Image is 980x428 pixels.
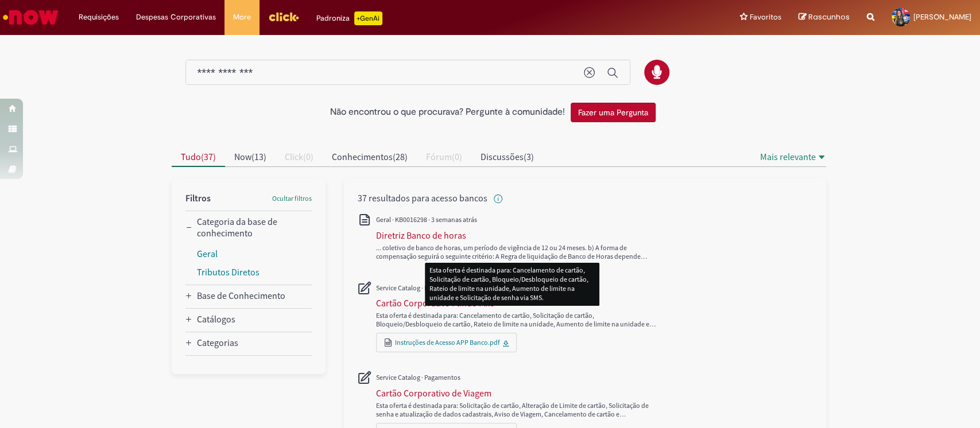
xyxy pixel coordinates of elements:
p: +GenAi [354,11,382,25]
div: Padroniza [316,11,382,25]
span: Favoritos [750,11,781,23]
a: Rascunhos [799,12,850,23]
span: Rascunhos [808,11,850,22]
span: [PERSON_NAME] [913,12,971,22]
span: Despesas Corporativas [136,11,216,23]
img: click_logo_yellow_360x200.png [268,8,299,25]
h2: Não encontrou o que procurava? Pergunte à comunidade! [330,107,565,118]
span: More [233,11,251,23]
span: Requisições [79,11,119,23]
button: Fazer uma Pergunta [571,103,656,122]
img: ServiceNow [1,6,60,29]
